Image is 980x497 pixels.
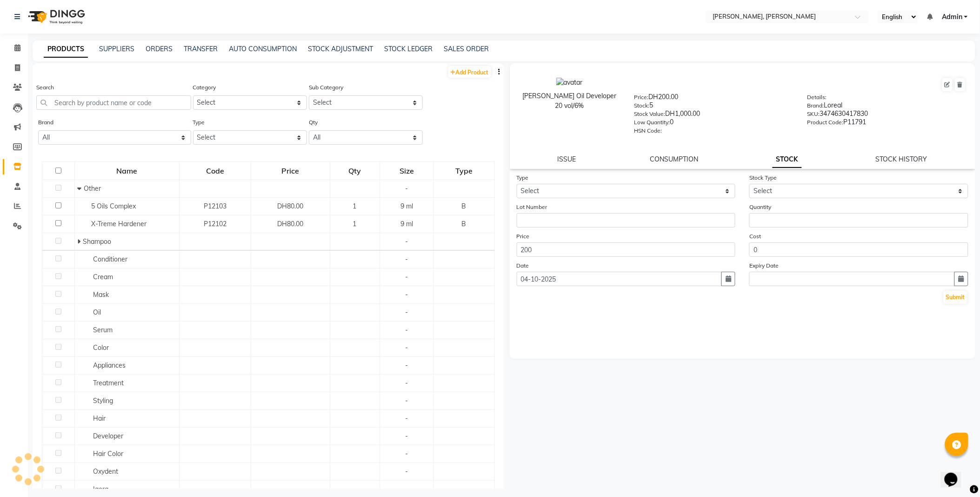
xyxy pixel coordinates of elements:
div: 3474630417830 [807,109,966,122]
span: Collapse Row [77,184,84,193]
label: SKU: [807,110,820,118]
span: Treatment [93,379,124,387]
span: Oil [93,308,101,316]
span: 9 ml [400,202,413,210]
span: X-Treme Hardener [91,220,147,228]
label: Stock Value: [634,110,665,118]
a: CONSUMPTION [650,155,699,163]
label: Price: [634,93,648,101]
label: Category [193,83,216,92]
span: - [405,450,408,458]
span: DH80.00 [277,220,303,228]
a: SALES ORDER [444,45,489,53]
label: Type [193,118,205,127]
span: - [405,432,408,440]
label: Price [517,232,530,241]
a: TRANSFER [184,45,218,53]
span: Igora [93,485,108,493]
span: - [405,379,408,387]
span: B [462,202,467,210]
span: Serum [93,326,113,334]
button: Submit [944,291,967,304]
span: 5 Oils Complex [91,202,136,210]
label: HSN Code: [634,127,662,135]
div: Name [75,162,179,179]
span: - [405,343,408,352]
label: Type [517,174,529,182]
span: Styling [93,396,113,405]
span: Hair Color [93,450,123,458]
label: Stock: [634,101,649,110]
a: STOCK [773,151,802,168]
span: P12102 [204,220,227,228]
span: - [405,237,408,246]
label: Quantity [749,203,771,211]
span: P12103 [204,202,227,210]
label: Product Code: [807,118,843,127]
div: 0 [634,117,793,130]
iframe: chat widget [941,460,971,488]
label: Search [36,83,54,92]
span: Hair [93,414,106,423]
label: Brand: [807,101,824,110]
span: - [405,467,408,476]
div: Loreal [807,101,966,114]
span: B [462,220,467,228]
div: P11791 [807,117,966,130]
div: DH200.00 [634,92,793,105]
span: - [405,414,408,423]
label: Details: [807,93,827,101]
img: logo [24,4,87,30]
a: ORDERS [146,45,173,53]
span: 1 [353,202,357,210]
span: Color [93,343,109,352]
span: - [405,184,408,193]
a: SUPPLIERS [99,45,134,53]
a: PRODUCTS [44,41,88,58]
span: Cream [93,273,113,281]
a: STOCK LEDGER [384,45,433,53]
span: Developer [93,432,123,440]
div: Qty [331,162,379,179]
label: Date [517,262,529,270]
span: 1 [353,220,357,228]
label: Expiry Date [749,262,779,270]
span: - [405,326,408,334]
span: Shampoo [83,237,111,246]
label: Brand [38,118,53,127]
span: 9 ml [400,220,413,228]
a: AUTO CONSUMPTION [229,45,297,53]
span: DH80.00 [277,202,303,210]
span: Oxydent [93,467,118,476]
div: [PERSON_NAME] Oil Developer 20 vol/6% [519,91,620,111]
span: Conditioner [93,255,127,263]
a: Add Product [448,66,491,78]
span: Other [84,184,101,193]
span: - [405,308,408,316]
label: Stock Type [749,174,777,182]
div: Price [252,162,329,179]
a: STOCK HISTORY [876,155,927,163]
span: Expand Row [77,237,83,246]
span: - [405,273,408,281]
span: - [405,255,408,263]
input: Search by product name or code [36,95,191,110]
a: STOCK ADJUSTMENT [308,45,373,53]
label: Cost [749,232,761,241]
div: Size [380,162,433,179]
label: Lot Number [517,203,547,211]
div: Code [180,162,250,179]
label: Low Quantity: [634,118,670,127]
span: Admin [942,12,962,22]
span: - [405,290,408,299]
span: - [405,485,408,493]
span: Mask [93,290,109,299]
a: ISSUE [558,155,576,163]
label: Qty [309,118,318,127]
span: - [405,361,408,369]
div: DH1,000.00 [634,109,793,122]
div: 5 [634,101,793,114]
label: Sub Category [309,83,343,92]
img: avatar [556,78,583,87]
span: Appliances [93,361,126,369]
